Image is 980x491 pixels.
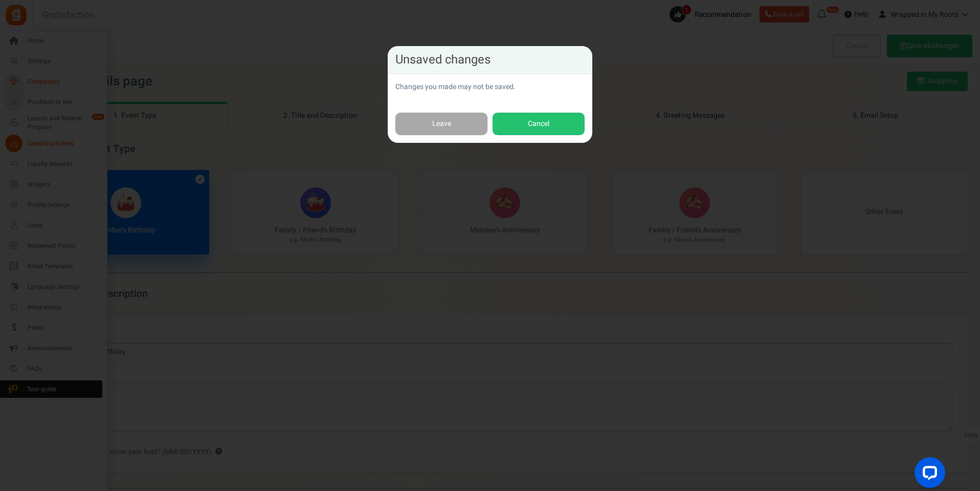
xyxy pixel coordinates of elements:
[493,113,585,136] button: Cancel
[395,82,585,92] p: Changes you made may not be saved.
[395,113,487,136] a: Leave
[395,54,585,66] h4: Unsaved changes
